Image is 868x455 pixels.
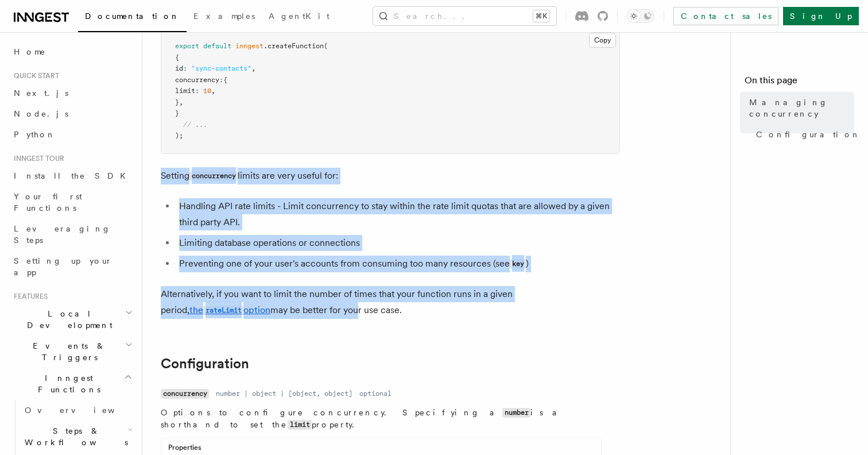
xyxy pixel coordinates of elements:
[373,7,556,25] button: Search...⌘K
[175,87,195,95] span: limit
[756,129,861,140] span: Configuration
[288,420,312,430] code: limit
[176,198,620,230] li: Handling API rate limits - Limit concurrency to stay within the rate limit quotas that are allowe...
[269,11,330,21] span: AgentKit
[191,64,251,72] span: "sync-contacts"
[627,9,654,23] button: Toggle dark mode
[751,124,854,145] a: Configuration
[161,407,602,431] p: Options to configure concurrency. Specifying a is a shorthand to set the property.
[183,121,207,129] span: // ...
[324,42,328,50] span: (
[14,192,82,213] span: Your first Functions
[216,389,352,398] dd: number | object | [object, object]
[14,46,46,57] span: Home
[176,235,620,251] li: Limiting database operations or connections
[20,425,128,448] span: Steps & Workflows
[25,406,143,415] span: Overview
[9,250,135,283] a: Setting up your app
[20,421,135,453] button: Steps & Workflows
[175,109,179,117] span: }
[14,171,133,180] span: Install the SDK
[175,98,179,106] span: }
[9,336,135,368] button: Events & Triggers
[9,165,135,186] a: Install the SDK
[189,171,238,181] code: concurrency
[589,33,616,48] button: Copy
[9,154,64,163] span: Inngest tour
[9,83,135,103] a: Next.js
[161,356,249,372] a: Configuration
[263,42,324,50] span: .createFunction
[673,7,778,25] a: Contact sales
[161,168,620,184] p: Setting limits are very useful for:
[219,76,223,84] span: :
[9,372,124,395] span: Inngest Functions
[9,292,48,301] span: Features
[9,103,135,124] a: Node.js
[203,87,211,95] span: 10
[175,53,179,61] span: {
[161,286,620,319] p: Alternatively, if you want to limit the number of times that your function runs in a given period...
[20,400,135,421] a: Overview
[9,124,135,145] a: Python
[85,11,180,21] span: Documentation
[211,87,215,95] span: ,
[9,308,125,331] span: Local Development
[187,3,262,31] a: Examples
[175,76,219,84] span: concurrency
[14,224,111,245] span: Leveraging Steps
[179,98,183,106] span: ,
[175,132,183,140] span: );
[9,340,125,363] span: Events & Triggers
[175,64,183,72] span: id
[195,87,199,95] span: :
[14,256,113,277] span: Setting up your app
[359,389,392,398] dd: optional
[745,92,854,124] a: Managing concurrency
[14,88,68,98] span: Next.js
[510,259,526,269] code: key
[9,303,135,336] button: Local Development
[223,76,227,84] span: {
[193,11,255,21] span: Examples
[189,304,270,315] a: therateLimitoption
[749,97,854,119] span: Managing concurrency
[9,71,59,80] span: Quick start
[9,218,135,250] a: Leveraging Steps
[262,3,336,31] a: AgentKit
[14,109,68,118] span: Node.js
[783,7,859,25] a: Sign Up
[14,130,56,139] span: Python
[175,42,199,50] span: export
[176,256,620,272] li: Preventing one of your user's accounts from consuming too many resources (see )
[9,186,135,218] a: Your first Functions
[183,64,187,72] span: :
[203,306,243,315] code: rateLimit
[203,42,231,50] span: default
[745,74,854,92] h4: On this page
[161,389,209,399] code: concurrency
[533,10,549,22] kbd: ⌘K
[78,3,187,32] a: Documentation
[9,41,135,62] a: Home
[9,368,135,400] button: Inngest Functions
[235,42,263,50] span: inngest
[251,64,255,72] span: ,
[502,408,530,418] code: number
